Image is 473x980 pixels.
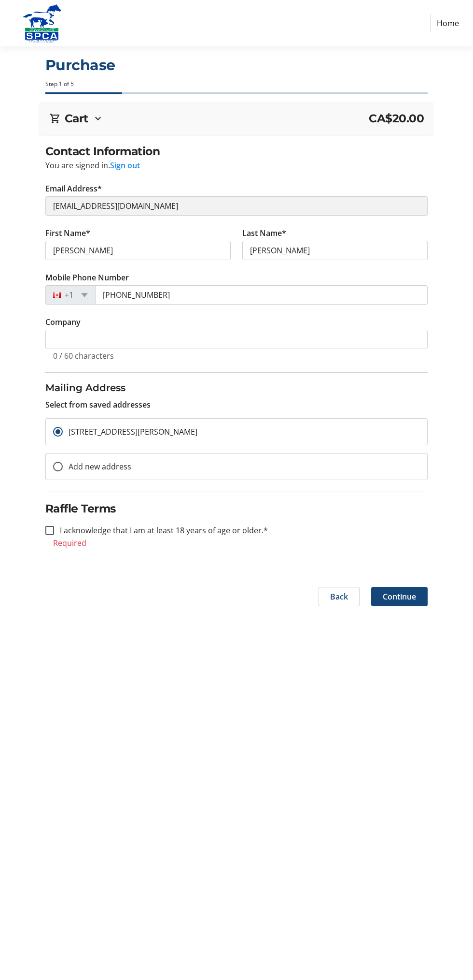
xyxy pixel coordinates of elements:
tr-error: Required [53,538,420,548]
h2: Cart [65,110,88,127]
span: Back [330,591,348,602]
a: Home [431,14,465,32]
h3: Mailing Address [45,380,428,395]
label: Last Name* [242,227,286,239]
label: Email Address* [45,183,102,194]
span: Continue [383,591,416,602]
button: Continue [371,587,428,606]
div: Select from saved addresses [45,380,428,410]
h2: Contact Information [45,143,428,160]
div: Step 1 of 5 [45,80,428,88]
img: Alberta SPCA's Logo [8,4,76,43]
div: You are signed in. [45,160,428,171]
label: Company [45,316,81,328]
label: Add new address [63,461,131,472]
input: (506) 234-5678 [95,285,428,305]
div: CartCA$20.00 [49,110,424,127]
label: Mobile Phone Number [45,272,129,283]
label: I acknowledge that I am at least 18 years of age or older.* [54,525,268,536]
span: [STREET_ADDRESS][PERSON_NAME] [69,426,197,437]
h1: Purchase [45,54,428,76]
label: First Name* [45,227,90,239]
button: Back [319,587,360,606]
tr-character-limit: 0 / 60 characters [53,351,114,361]
h2: Raffle Terms [45,500,428,517]
span: CA$20.00 [369,110,424,127]
button: Sign out [110,160,140,171]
